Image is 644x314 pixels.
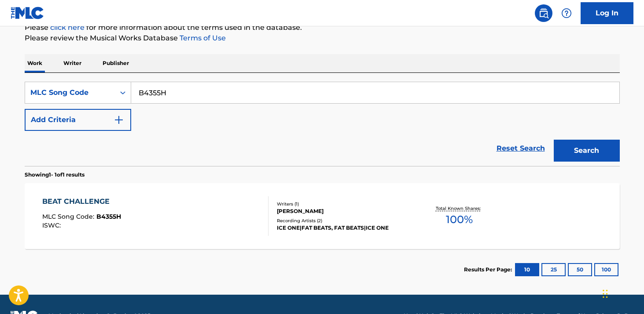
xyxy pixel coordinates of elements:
[25,183,620,249] a: BEAT CHALLENGEMLC Song Code:B4355HISWC:Writers (1)[PERSON_NAME]Recording Artists (2)ICE ONE|FAT B...
[42,196,121,207] div: BEAT CHALLENGE
[25,109,131,131] button: Add Criteria
[277,201,410,207] div: Writers ( 1 )
[42,221,63,229] span: ISWC :
[178,34,226,42] a: Terms of Use
[25,82,620,166] form: Search Form
[554,140,620,162] button: Search
[515,263,539,276] button: 10
[114,115,124,125] img: 9d2ae6d4665cec9f34b9.svg
[61,54,84,72] p: Writer
[277,207,410,215] div: [PERSON_NAME]
[603,281,608,307] div: Drag
[277,224,410,232] div: ICE ONE|FAT BEATS, FAT BEATS|ICE ONE
[538,8,549,18] img: search
[594,263,618,276] button: 100
[446,212,473,227] span: 100 %
[100,54,132,72] p: Publisher
[30,87,110,98] div: MLC Song Code
[25,22,620,33] p: Please for more information about the terms used in the database.
[25,54,45,72] p: Work
[436,205,483,212] p: Total Known Shares:
[600,272,644,314] iframe: Chat Widget
[558,4,575,22] div: Help
[581,2,633,24] a: Log In
[541,263,566,276] button: 25
[96,213,121,220] span: B4355H
[42,213,96,220] span: MLC Song Code :
[25,33,620,43] p: Please review the Musical Works Database
[568,263,592,276] button: 50
[277,217,410,224] div: Recording Artists ( 2 )
[561,8,572,18] img: help
[535,4,552,22] a: Public Search
[464,266,514,274] p: Results Per Page:
[25,171,85,179] p: Showing 1 - 1 of 1 results
[492,139,549,158] a: Reset Search
[50,23,85,32] a: click here
[11,7,44,19] img: MLC Logo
